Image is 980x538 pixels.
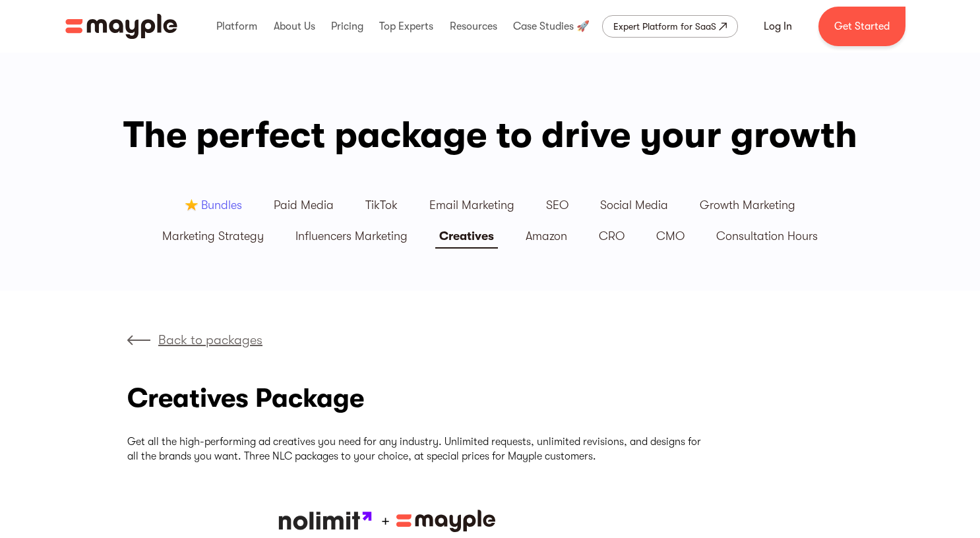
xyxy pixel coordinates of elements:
[381,508,390,534] p: +
[684,190,811,221] a: Growth Marketing
[274,198,334,213] div: Paid Media
[365,198,398,213] div: TikTok
[423,221,510,252] a: Creatives
[446,5,501,47] div: Resources
[350,190,413,221] a: TikTok
[526,229,567,244] div: Amazon
[700,198,795,213] div: Growth Marketing
[270,5,319,47] div: About Us
[127,434,708,464] p: Get all the high-performing ad creatives you need for any industry. Unlimited requests, unlimited...
[396,508,495,533] img: Mayple logo
[162,229,264,244] div: Marketing Strategy
[114,112,866,158] h1: The perfect package to drive your growth
[599,229,625,244] div: CRO
[656,229,685,244] div: CMO
[583,221,640,252] a: CRO
[716,229,818,244] div: Consultation Hours
[413,190,530,221] a: Email Marketing
[295,229,408,244] div: Influencers Marketing
[146,221,280,252] a: Marketing Strategy
[213,5,260,47] div: Platform
[169,190,258,221] a: Bundles
[439,229,494,244] div: Creatives
[510,221,583,252] a: Amazon
[258,190,350,221] a: Paid Media
[600,198,668,213] div: Social Media
[376,5,437,47] div: Top Experts
[640,221,700,252] a: CMO
[127,330,262,350] a: Back to packages
[530,190,584,221] a: SEO
[201,198,242,213] div: Bundles
[65,14,177,39] img: Mayple logo
[602,15,738,38] a: Expert Platform for SaaS
[65,14,177,39] a: home
[127,382,364,415] h2: Creatives Package
[584,190,684,221] a: Social Media
[546,198,568,213] div: SEO
[700,221,834,252] a: Consultation Hours
[613,18,716,34] div: Expert Platform for SaaS
[158,330,262,350] p: Back to packages
[328,5,367,47] div: Pricing
[280,221,423,252] a: Influencers Marketing
[748,11,808,42] a: Log In
[429,198,514,213] div: Email Marketing
[818,7,905,46] a: Get Started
